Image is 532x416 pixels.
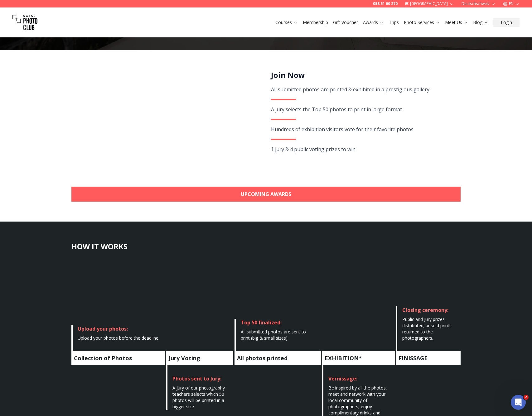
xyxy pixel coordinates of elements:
button: Courses [273,18,300,27]
a: Membership [303,19,328,26]
a: Upcoming Awards [71,187,461,202]
h4: All photos printed [235,351,321,365]
a: Blog [473,19,488,26]
h3: HOW IT WORKS [71,241,461,251]
div: Public and Jury prizes distributed; unsold prints returned to the photographers. [402,316,456,341]
h2: Join Now [271,70,453,80]
button: Gift Voucher [331,18,360,27]
button: Photo Services [401,18,443,27]
div: Closing ceremony: [402,306,456,314]
div: 1 jury & 4 public voting prizes to win [271,145,453,154]
div: Upload your photos before the deadline. [78,335,159,341]
button: Meet Us [443,18,471,27]
a: Courses [275,19,298,26]
a: Gift Voucher [333,19,358,26]
img: Swiss photo club [12,10,37,35]
button: Blog [471,18,491,27]
button: Membership [300,18,331,27]
div: Hundreds of exhibition visitors vote for their favorite photos [271,125,453,134]
a: Awards [363,19,384,26]
h4: FINISSAGE [396,351,461,365]
a: Meet Us [445,19,468,26]
a: 058 51 00 270 [373,1,398,6]
div: A jury selects the Top 50 photos to print in large format [271,105,453,114]
div: A jury of our photography teachers selects which 50 photos will be printed in a bigger size [172,385,228,410]
div: Photos sent to Jury: [172,375,228,382]
span: 2 [524,395,529,400]
div: All submitted photos are sent to print (big & small sizes) [241,329,316,341]
div: All submitted photos are printed & exhibited in a prestigious gallery [271,85,453,94]
button: Awards [360,18,386,27]
div: Vernissage: [328,375,390,382]
button: Trips [386,18,401,27]
a: Trips [389,19,399,26]
a: Photo Services [404,19,440,26]
div: Top 50 finalized: [241,319,316,326]
iframe: Intercom live chat [511,395,526,410]
h4: Jury Voting [166,351,233,365]
h4: Collection of Photos [71,351,165,365]
button: Login [493,18,520,27]
div: Upload your photos: [78,325,159,332]
h4: EXHIBITION* [322,351,395,365]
